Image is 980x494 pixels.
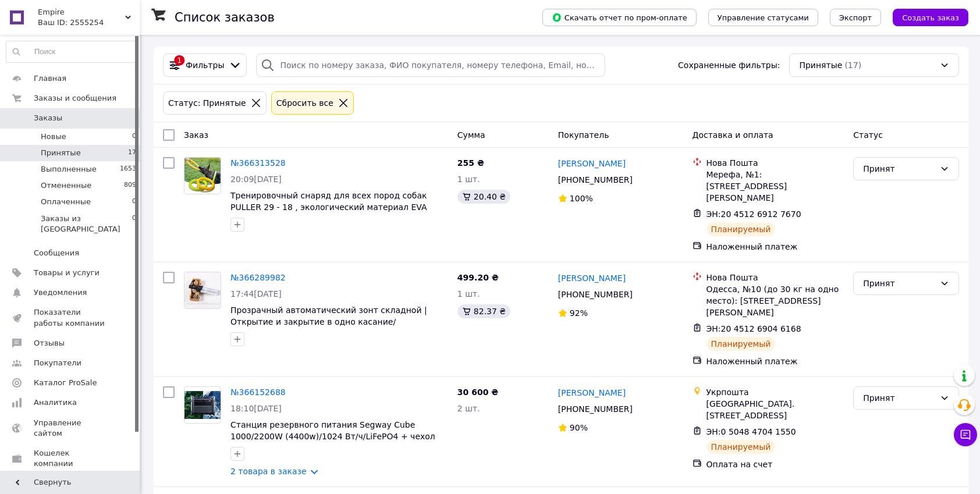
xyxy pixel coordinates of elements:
a: [PERSON_NAME] [558,158,626,169]
div: 20.40 ₴ [457,190,510,204]
span: ЭН: [706,209,801,219]
span: ЭН: [706,324,801,333]
span: Товары и услуги [34,268,100,278]
span: Заказы [34,113,62,123]
div: Наложенный платеж [706,356,844,367]
a: №366313528 [230,158,286,168]
span: 2 шт. [457,404,480,413]
span: 809 [124,180,136,191]
span: Управление статусами [718,13,809,22]
span: (17) [844,61,861,70]
span: Сумма [457,130,485,140]
div: Сбросить все [274,97,336,109]
span: Отзывы [34,338,65,349]
button: Экспорт [830,9,881,26]
div: Нова Пошта [706,157,844,169]
a: №366152688 [230,388,286,397]
a: 2 товара в заказе [230,467,307,476]
span: 1 шт. [457,175,480,184]
span: Фильтры [186,59,224,71]
span: Принятые [41,148,81,158]
span: Оплаченные [41,197,91,207]
img: Фото товару [184,158,221,194]
div: Одесса, №10 (до 30 кг на одно место): [STREET_ADDRESS][PERSON_NAME] [706,283,844,318]
div: 82.37 ₴ [457,304,510,318]
span: Управление сайтом [34,418,108,439]
div: [GEOGRAPHIC_DATA]. [STREET_ADDRESS] [706,398,844,421]
span: ЭН: [706,427,796,436]
span: № [230,273,286,282]
span: Новые [41,132,66,142]
span: Создать заказ [902,13,959,22]
span: Статус [853,130,883,140]
span: 18:10[DATE] [230,404,282,413]
div: Статус: Принятые [166,97,248,109]
span: 100% [570,194,593,203]
button: Скачать отчет по пром-оплате [542,9,697,26]
span: Принятые [799,59,842,71]
span: 17:44[DATE] [230,289,282,298]
span: 90% [570,423,588,432]
a: Станция резервного питания Segway Cube 1000/2200W (4400w)/1024 Вт/ч/LiFePO4 + чехол [230,420,435,441]
div: Укрпошта [706,386,844,398]
span: Сохраненные фильтры: [678,59,780,71]
span: 17 [128,148,136,158]
span: 366289982 [239,273,286,282]
button: Чат с покупателем [954,423,977,446]
div: Принят [863,162,935,175]
button: Управление статусами [708,9,818,26]
button: Создать заказ [893,9,968,26]
span: 0 [132,214,136,234]
span: 20 4512 6912 7670 [721,209,801,219]
div: Нова Пошта [706,272,844,283]
span: 366152688 [239,388,286,397]
span: Заказы и сообщения [34,93,116,104]
img: Фото товару [184,272,221,308]
span: Заказы из [GEOGRAPHIC_DATA] [41,214,132,234]
span: 92% [570,308,588,318]
span: Отмененные [41,180,91,191]
a: Прозрачный автоматический зонт складной | Открытие и закрытие в одно касание/ портативный чорна р... [230,305,427,338]
span: Сообщения [34,248,79,258]
span: Доставка и оплата [693,130,773,140]
span: Скачать отчет по пром-оплате [552,12,687,23]
span: 0 [132,132,136,142]
span: [PHONE_NUMBER] [558,175,633,184]
span: Кошелек компании [34,448,108,469]
a: [PERSON_NAME] [558,387,626,399]
span: 1653 [120,164,136,175]
span: [PHONE_NUMBER] [558,404,633,414]
span: Выполненные [41,164,97,175]
span: 30 600 ₴ [457,388,499,397]
h1: Список заказов [175,10,275,24]
img: Фото товару [184,391,221,420]
div: Принят [863,392,935,404]
span: Каталог ProSale [34,378,97,388]
span: 0 5048 4704 1550 [721,427,796,436]
a: Создать заказ [881,12,968,22]
span: 1 шт. [457,289,480,298]
span: Экспорт [839,13,872,22]
span: 499.20 ₴ [457,273,499,282]
span: Empire [38,7,125,17]
span: 366313528 [239,158,286,168]
div: Оплата на счет [706,459,844,470]
span: 0 [132,197,136,207]
span: Покупатели [34,358,81,368]
input: Поиск по номеру заказа, ФИО покупателя, номеру телефона, Email, номеру накладной [256,54,605,77]
div: Планируемый [706,337,776,351]
a: Фото товару [184,386,221,424]
span: Показатели работы компании [34,307,108,328]
div: Мерефа, №1: [STREET_ADDRESS][PERSON_NAME] [706,169,844,204]
div: Наложенный платеж [706,241,844,253]
span: № [230,158,286,168]
span: Заказ [184,130,208,140]
div: Планируемый [706,440,776,454]
span: Уведомления [34,287,87,298]
a: Тренировочный снаряд для всех пород собак PULLER 29 - 18 , экологический материал EVA [230,191,427,212]
a: [PERSON_NAME] [558,272,626,284]
span: Главная [34,73,66,84]
div: Ваш ID: 2555254 [38,17,140,28]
